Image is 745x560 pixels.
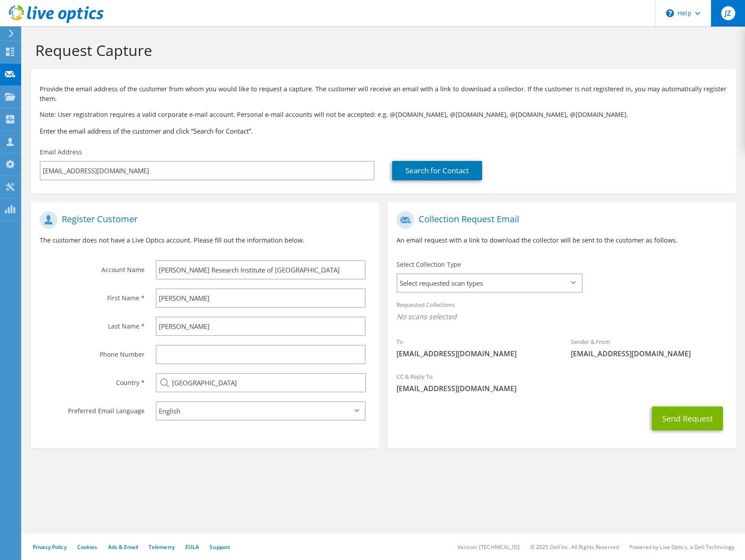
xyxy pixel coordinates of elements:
label: Preferred Email Language [40,401,145,415]
p: Provide the email address of the customer from whom you would like to request a capture. The cust... [40,84,727,104]
a: EULA [185,543,199,551]
span: No scans selected [397,312,727,321]
label: Last Name * [40,317,145,331]
li: Powered by Live Optics, a Dell Technology [629,543,734,551]
div: To [388,332,562,363]
a: Support [210,543,230,551]
li: Version: [TECHNICAL_ID] [457,543,520,551]
a: Cookies [77,543,97,551]
div: Requested Collections [388,295,736,328]
span: JZ [721,6,735,20]
li: © 2025 Dell Inc. All Rights Reserved [530,543,619,551]
a: Ads & Email [108,543,138,551]
span: Select requested scan types [397,274,581,292]
label: First Name * [40,288,145,302]
p: An email request with a link to download the collector will be sent to the customer as follows. [397,235,727,245]
a: Search for Contact [392,161,482,180]
h1: Collection Request Email [397,211,723,229]
a: Privacy Policy [33,543,67,551]
span: [EMAIL_ADDRESS][DOMAIN_NAME] [397,384,727,393]
label: Account Name [40,260,145,274]
label: Select Collection Type [397,260,461,269]
svg: \n [666,9,674,17]
div: Sender & From [562,332,736,363]
h3: Enter the email address of the customer and click “Search for Contact”. [40,126,727,136]
a: Telemetry [149,543,175,551]
label: Email Address [40,148,82,157]
span: [EMAIL_ADDRESS][DOMAIN_NAME] [397,349,553,358]
p: Note: User registration requires a valid corporate e-mail account. Personal e-mail accounts will ... [40,110,727,119]
span: [EMAIL_ADDRESS][DOMAIN_NAME] [571,349,727,358]
p: The customer does not have a Live Optics account. Please fill out the information below. [40,235,370,245]
h1: Register Customer [40,211,366,229]
button: Send Request [652,407,723,430]
label: Country * [40,373,145,387]
div: CC & Reply To [388,367,736,398]
h1: Request Capture [35,41,727,60]
label: Phone Number [40,345,145,359]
